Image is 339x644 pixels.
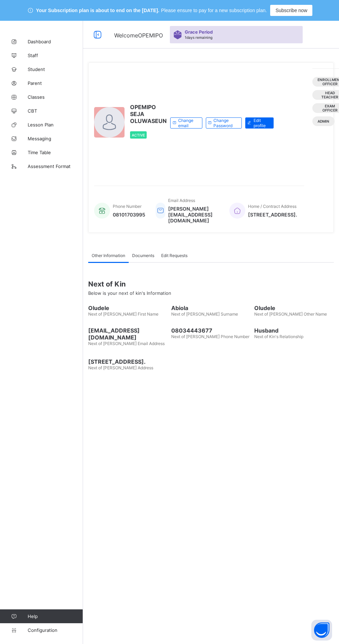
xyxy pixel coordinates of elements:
[88,280,334,288] span: Next of Kin
[254,311,327,317] span: Next of [PERSON_NAME] Other Name
[161,8,267,13] span: Please ensure to pay for a new subscription plan.
[92,253,125,258] span: Other Information
[254,118,268,128] span: Edit profile
[132,253,154,258] span: Documents
[254,305,334,311] span: Oludele
[171,311,238,317] span: Next of [PERSON_NAME] Surname
[254,327,334,334] span: Husband
[130,104,167,124] span: OPEMIPO SEJA OLUWASEUN
[28,94,83,100] span: Classes
[28,39,83,44] span: Dashboard
[311,620,332,641] button: Open asap
[132,133,145,137] span: Active
[171,334,249,339] span: Next of [PERSON_NAME] Phone Number
[28,136,83,141] span: Messaging
[88,327,168,341] span: [EMAIL_ADDRESS][DOMAIN_NAME]
[28,80,83,86] span: Parent
[248,212,297,218] span: [STREET_ADDRESS].
[88,311,158,317] span: Next of [PERSON_NAME] First Name
[28,614,83,619] span: Help
[171,305,251,311] span: Abiola
[28,108,83,114] span: CBT
[113,204,141,209] span: Phone Number
[28,53,83,58] span: Staff
[36,8,159,13] span: Your Subscription plan is about to end on the [DATE].
[28,150,83,155] span: Time Table
[88,358,168,365] span: [STREET_ADDRESS].
[171,327,251,334] span: 08034443677
[185,29,213,35] span: Grace Period
[88,290,171,296] span: Below is your next of kin's Information
[168,206,219,223] span: [PERSON_NAME][EMAIL_ADDRESS][DOMAIN_NAME]
[88,341,165,346] span: Next of [PERSON_NAME] Email Address
[161,253,187,258] span: Edit Requests
[28,67,83,72] span: Student
[28,164,83,169] span: Assessment Format
[88,365,153,370] span: Next of [PERSON_NAME] Address
[275,8,307,13] span: Subscribe now
[248,204,296,209] span: Home / Contract Address
[318,119,329,123] span: Admin
[173,30,182,39] img: sticker-purple.71386a28dfed39d6af7621340158ba97.svg
[28,122,83,127] span: Lesson Plan
[113,212,145,218] span: 08101703995
[213,118,236,128] span: Change Password
[178,118,197,128] span: Change email
[168,198,195,203] span: Email Address
[114,32,163,39] span: Welcome OPEMIPO
[185,35,212,39] span: 1 days remaining
[254,334,303,339] span: Next of Kin's Relationship
[88,305,168,311] span: Oludele
[28,627,83,633] span: Configuration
